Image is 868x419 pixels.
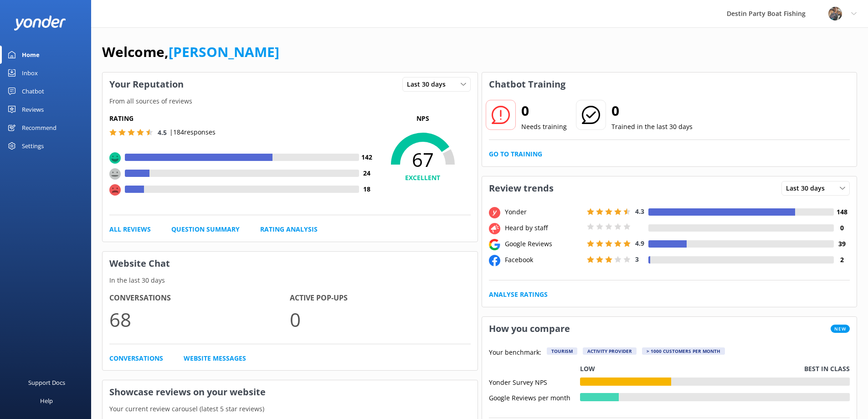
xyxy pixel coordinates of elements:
div: Settings [22,137,44,155]
span: 4.5 [158,128,167,137]
p: 0 [290,304,470,335]
h5: Rating [109,114,375,124]
img: 250-1666038197.jpg [828,7,842,21]
span: Last 30 days [786,183,830,193]
h4: 24 [359,168,375,178]
div: Activity Provider [583,347,637,355]
div: Recommend [22,119,56,137]
span: 4.3 [635,207,644,216]
span: 67 [375,148,471,171]
a: Analyse Ratings [489,290,548,300]
h4: 2 [834,255,850,265]
p: In the last 30 days [103,275,478,285]
p: NPS [375,114,471,124]
div: > 1000 customers per month [642,347,725,355]
div: Google Reviews per month [489,393,580,401]
div: Yonder [503,207,585,217]
span: 3 [635,255,639,264]
h4: 0 [834,223,850,233]
h2: 0 [521,100,567,122]
h3: Website Chat [103,252,478,275]
h4: 148 [834,207,850,217]
a: Rating Analysis [260,224,318,234]
h4: EXCELLENT [375,173,471,183]
h4: 18 [359,184,375,194]
div: Reviews [22,100,44,119]
h3: Chatbot Training [482,72,572,96]
p: Trained in the last 30 days [611,122,693,132]
p: From all sources of reviews [103,96,478,106]
img: yonder-white-logo.png [14,16,66,31]
h1: Welcome, [102,41,279,63]
h3: How you compare [482,317,577,341]
h2: 0 [611,100,693,122]
h4: 39 [834,239,850,249]
h4: Conversations [109,292,290,304]
h3: Showcase reviews on your website [103,380,478,404]
div: Heard by staff [503,223,585,233]
div: Tourism [547,347,577,355]
a: Website Messages [184,353,246,363]
a: Go to Training [489,149,542,159]
a: [PERSON_NAME] [169,42,279,61]
div: Facebook [503,255,585,265]
p: Your current review carousel (latest 5 star reviews) [103,404,478,414]
span: 4.9 [635,239,644,248]
div: Chatbot [22,82,44,100]
div: Inbox [22,64,38,82]
a: Question Summary [171,224,240,234]
div: Support Docs [28,373,65,392]
p: 68 [109,304,290,335]
a: All Reviews [109,224,151,234]
div: Yonder Survey NPS [489,378,580,386]
span: New [831,325,850,333]
p: Your benchmark: [489,347,541,358]
div: Help [40,392,53,410]
div: Google Reviews [503,239,585,249]
h4: Active Pop-ups [290,292,470,304]
p: | 184 responses [169,127,216,137]
h3: Your Reputation [103,72,190,96]
h3: Review trends [482,176,560,200]
a: Conversations [109,353,163,363]
p: Low [580,364,595,374]
h4: 142 [359,152,375,162]
p: Needs training [521,122,567,132]
span: Last 30 days [407,79,451,89]
p: Best in class [804,364,850,374]
div: Home [22,46,40,64]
